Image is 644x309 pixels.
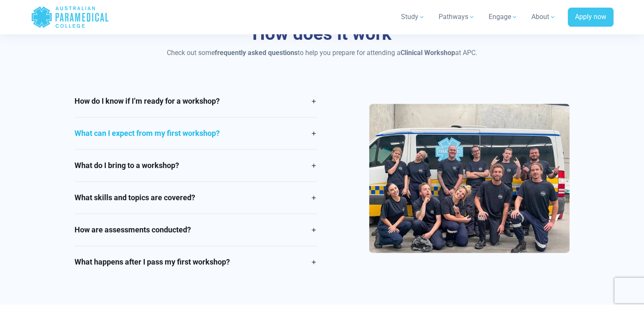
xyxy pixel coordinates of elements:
[526,5,561,29] a: About
[215,49,298,57] strong: frequently asked questions
[75,48,570,58] p: Check out some to help you prepare for attending a at APC.
[31,3,109,31] a: Australian Paramedical College
[396,5,430,29] a: Study
[568,8,614,27] a: Apply now
[401,49,455,57] strong: Clinical Workshop
[75,85,317,117] a: How do I know if I’m ready for a workshop?
[75,117,317,149] a: What can I expect from my first workshop?
[484,5,523,29] a: Engage
[75,149,317,181] a: What do I bring to a workshop?
[75,182,317,213] a: What skills and topics are covered?
[75,246,317,278] a: What happens after I pass my first workshop?
[434,5,480,29] a: Pathways
[75,214,317,246] a: How are assessments conducted?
